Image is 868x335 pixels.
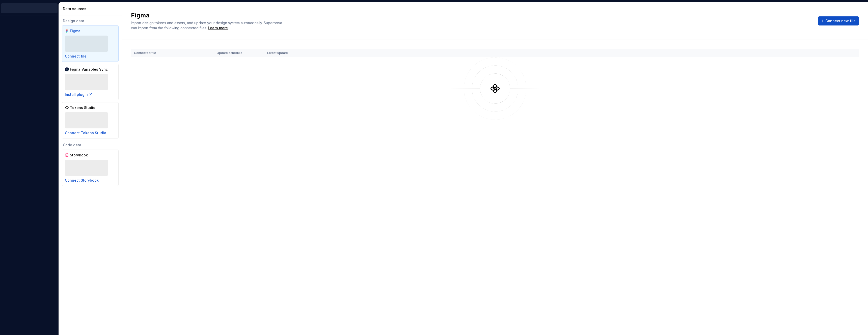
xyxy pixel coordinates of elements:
[207,26,229,30] span: .
[131,11,812,19] h2: Figma
[264,49,317,57] th: Latest update
[62,64,119,100] a: Figma Variables SyncInstall plugin
[62,143,119,148] div: Code data
[63,6,120,11] div: Data sources
[65,178,99,183] button: Connect Storybook
[62,102,119,138] a: Tokens StudioConnect Tokens Studio
[825,18,856,23] span: Connect new file
[62,25,119,62] a: FigmaConnect file
[65,130,106,135] button: Connect Tokens Studio
[62,18,119,23] div: Design data
[65,92,92,97] button: Install plugin
[131,21,283,30] span: Import design tokens and assets, and update your design system automatically. Supernova can impor...
[70,29,94,34] div: Figma
[818,16,859,25] button: Connect new file
[70,153,94,158] div: Storybook
[70,67,108,72] div: Figma Variables Sync
[62,150,119,186] a: StorybookConnect Storybook
[70,105,95,110] div: Tokens Studio
[65,54,87,59] button: Connect file
[131,49,214,57] th: Connected file
[208,25,228,31] a: Learn more
[214,49,264,57] th: Update schedule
